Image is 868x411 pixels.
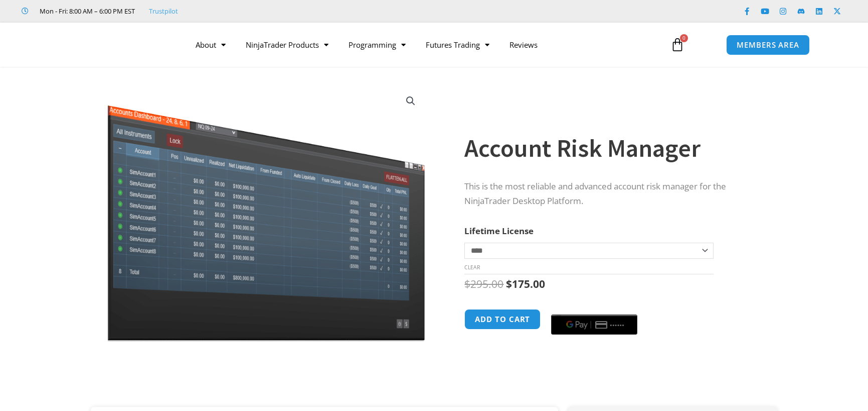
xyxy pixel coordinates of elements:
[611,322,626,329] text: ••••••
[551,315,637,335] button: Buy with GPay
[464,264,480,271] a: Clear options
[464,225,534,237] label: Lifetime License
[506,277,545,291] bdi: 175.00
[338,33,416,56] a: Programming
[402,92,420,110] a: View full-screen image gallery
[464,131,757,166] h1: Account Risk Manager
[37,5,135,17] span: Mon - Fri: 8:00 AM – 6:00 PM EST
[416,33,499,56] a: Futures Trading
[549,307,639,309] iframe: Secure payment input frame
[186,33,236,56] a: About
[726,35,810,55] a: MEMBERS AREA
[737,41,799,49] span: MEMBERS AREA
[464,277,470,291] span: $
[506,277,512,291] span: $
[499,33,548,56] a: Reviews
[58,27,166,63] img: LogoAI | Affordable Indicators – NinjaTrader
[464,179,757,209] p: This is the most reliable and advanced account risk manager for the NinjaTrader Desktop Platform.
[464,277,503,291] bdi: 295.00
[149,5,178,17] a: Trustpilot
[464,309,541,330] button: Add to cart
[186,33,659,56] nav: Menu
[680,34,688,42] span: 0
[236,33,338,56] a: NinjaTrader Products
[655,30,700,59] a: 0
[105,84,427,342] img: Screenshot 2024-08-26 15462845454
